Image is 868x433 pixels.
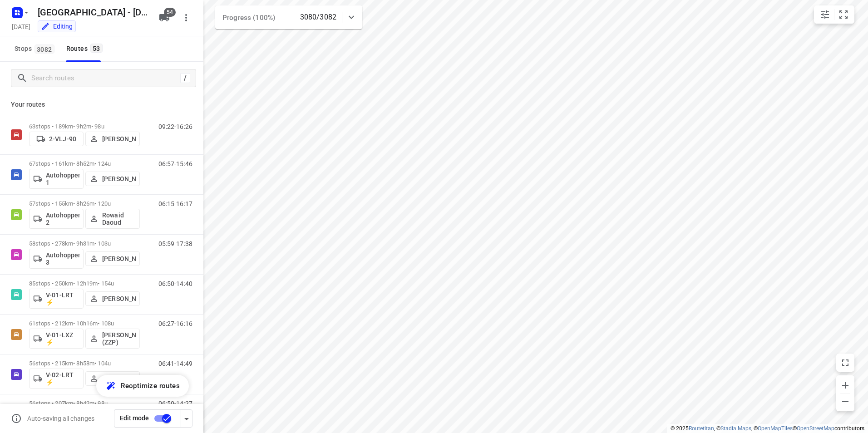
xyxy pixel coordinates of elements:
button: Fit zoom [834,5,853,24]
button: V-01-LXZ ⚡ [29,329,84,349]
div: small contained button group [814,5,854,24]
button: [PERSON_NAME] [85,251,140,266]
p: 85 stops • 250km • 12h19m • 154u [29,280,140,287]
button: [PERSON_NAME] [85,172,140,186]
div: Driver app settings [181,413,192,424]
p: Auto-saving all changes [27,415,94,422]
li: © 2025 , © , © © contributors [671,425,864,432]
span: Edit mode [120,414,149,422]
button: [PERSON_NAME] [85,371,140,386]
p: 67 stops • 161km • 8h52m • 124u [29,160,140,167]
p: 58 stops • 278km • 9h31m • 103u [29,240,140,247]
a: OpenMapTiles [758,425,793,432]
p: 56 stops • 207km • 8h42m • 98u [29,400,140,407]
p: 2-VLJ-90 [49,135,76,143]
span: 53 [90,44,103,53]
button: Reoptimize routes [96,375,189,397]
a: Stadia Maps [720,425,751,432]
p: [PERSON_NAME] (ZZP) [102,331,136,346]
p: Autohopper 1 [46,172,79,186]
p: Your routes [11,100,192,109]
button: 2-VLJ-90 [29,132,84,146]
button: Autohopper 2 [29,209,84,229]
p: Rowaid Daoud [102,212,136,226]
span: 3082 [35,44,54,54]
span: Progress (100%) [222,14,275,22]
input: Search routes [31,71,180,85]
p: Autohopper 2 [46,212,79,226]
p: [PERSON_NAME] [102,175,136,182]
p: 06:50-14:40 [158,280,192,287]
p: V-02-LRT ⚡ [46,371,79,386]
p: [PERSON_NAME] [102,255,136,262]
p: 09:22-16:26 [158,123,192,130]
p: [PERSON_NAME] [102,375,136,382]
p: [PERSON_NAME] [102,295,136,302]
h5: [DATE] [8,21,34,32]
button: [PERSON_NAME] [85,132,140,146]
div: Routes [66,43,105,54]
div: You are currently in edit mode. [41,22,73,31]
p: 06:50-14:27 [158,400,192,407]
div: / [180,73,190,83]
p: 63 stops • 189km • 9h2m • 98u [29,123,140,130]
button: Rowaid Daoud [85,209,140,229]
p: 06:27-16:16 [158,320,192,327]
a: Routetitan [689,425,714,432]
p: 57 stops • 155km • 8h26m • 120u [29,200,140,207]
button: Autohopper 1 [29,169,84,189]
a: OpenStreetMap [797,425,834,432]
button: Map settings [816,5,834,24]
button: More [177,9,195,27]
p: V-01-LRT ⚡ [46,291,79,306]
p: 61 stops • 212km • 10h16m • 108u [29,320,140,327]
button: [PERSON_NAME] [85,291,140,306]
button: 54 [155,9,173,27]
h5: Rename [34,5,152,20]
p: 06:57-15:46 [158,160,192,167]
p: Autohopper 3 [46,251,79,266]
button: Autohopper 3 [29,249,84,269]
button: V-02-LRT ⚡ [29,369,84,389]
p: 56 stops • 215km • 8h58m • 104u [29,360,140,367]
p: [PERSON_NAME] [102,135,136,143]
p: 06:15-16:17 [158,200,192,207]
p: 06:41-14:49 [158,360,192,367]
div: Progress (100%)3080/3082 [215,5,362,29]
span: Reoptimize routes [121,380,180,392]
button: V-01-LRT ⚡ [29,289,84,309]
p: 05:59-17:38 [158,240,192,247]
p: V-01-LXZ ⚡ [46,331,79,346]
p: 3080/3082 [300,12,336,23]
span: Stops [15,43,57,54]
span: 54 [164,8,176,17]
button: [PERSON_NAME] (ZZP) [85,329,140,349]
